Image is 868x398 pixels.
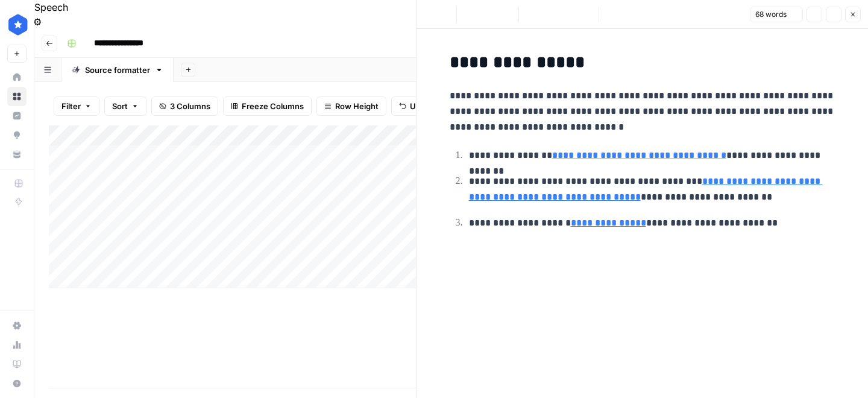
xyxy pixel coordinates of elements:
[410,100,430,112] span: Undo
[112,100,128,112] span: Sort
[242,100,304,112] span: Freeze Columns
[7,145,27,164] a: Your Data
[223,96,312,116] button: Freeze Columns
[7,316,27,335] a: Settings
[170,100,210,112] span: 3 Columns
[33,14,42,29] button: Settings
[7,125,27,145] a: Opportunities
[151,96,218,116] button: 3 Columns
[104,96,146,116] button: Sort
[7,68,27,87] a: Home
[7,374,27,393] button: Help + Support
[7,14,29,36] img: ConsumerAffairs Logo
[755,9,787,20] span: 68 words
[335,100,379,112] span: Row Height
[7,335,27,355] a: Usage
[61,100,81,112] span: Filter
[391,96,438,116] button: Undo
[61,58,174,82] a: Source formatter
[7,10,27,40] button: Workspace: ConsumerAffairs
[85,64,150,76] div: Source formatter
[316,96,386,116] button: Row Height
[750,7,803,22] button: 68 words
[7,106,27,125] a: Insights
[7,87,27,106] a: Browse
[7,355,27,374] a: Learning Hub
[54,96,99,116] button: Filter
